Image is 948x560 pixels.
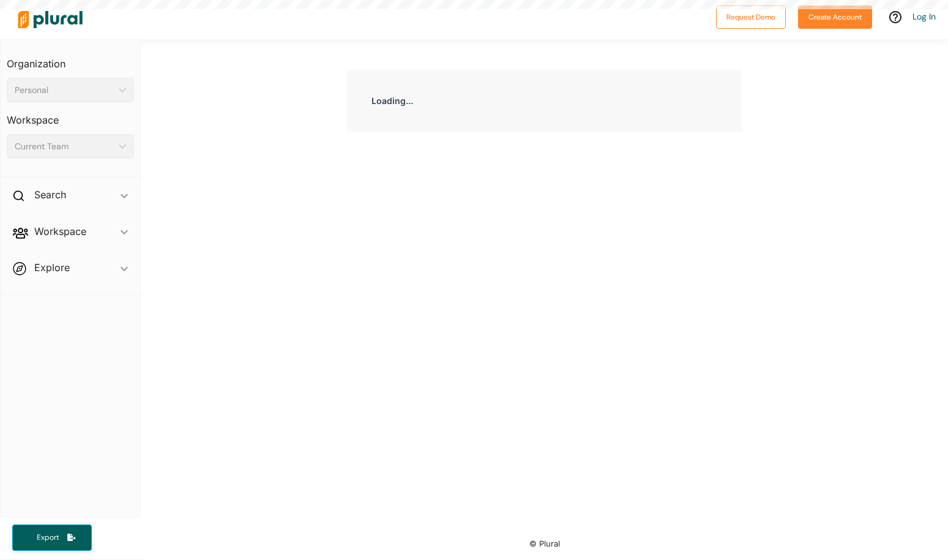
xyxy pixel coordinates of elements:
[12,525,92,551] button: Export
[529,539,560,548] small: © Plural
[7,46,134,73] h3: Organization
[913,11,936,22] a: Log In
[28,532,67,543] span: Export
[347,70,741,132] div: Loading...
[15,140,114,153] div: Current Team
[7,102,134,129] h3: Workspace
[798,10,872,23] a: Create Account
[15,84,114,97] div: Personal
[716,10,786,23] a: Request Demo
[716,6,786,29] button: Request Demo
[798,6,872,29] button: Create Account
[34,188,66,201] h2: Search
